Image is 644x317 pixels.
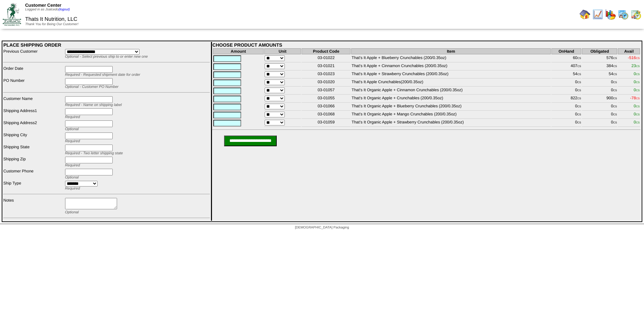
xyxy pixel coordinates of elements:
[582,63,617,70] td: 384
[636,113,640,116] span: CS
[551,87,582,95] td: 0
[3,42,210,48] div: PLACE SHIPPING ORDER
[613,81,617,84] span: CS
[628,55,640,60] span: -516
[630,96,640,100] span: -78
[302,71,351,78] td: 03-01023
[634,120,640,124] span: 0
[212,42,641,48] div: CHOOSE PRODUCT AMOUNTS
[302,103,351,111] td: 03-01066
[551,119,582,127] td: 0
[634,104,640,108] span: 0
[634,80,640,84] span: 0
[582,55,617,62] td: 576
[65,103,122,107] span: Required - Name on shipping label
[351,111,550,119] td: That’s It Organic Apple + Mango Crunchables (200/0.35oz)
[65,115,80,119] span: Required
[302,55,351,62] td: 03-01022
[3,78,64,89] td: PO Number
[636,89,640,92] span: CS
[351,119,550,127] td: That’s It Organic Apple + Strawberry Crunchables (200/0.35oz)
[25,22,78,26] span: Thank You for Being Our Customer!
[3,198,64,215] td: Notes
[302,95,351,103] td: 03-01055
[264,48,301,54] th: Unit
[634,71,640,76] span: 0
[551,103,582,111] td: 0
[58,8,70,11] a: (logout)
[351,63,550,70] td: That's It Apple + Cinnamon Crunchables (200/0.35oz)
[631,9,641,20] img: calendarinout.gif
[3,96,64,107] td: Customer Name
[613,113,617,116] span: CS
[632,63,640,68] span: 23
[351,48,550,54] th: Item
[25,16,77,22] span: Thats It Nutrition, LLC
[302,79,351,87] td: 03-01020
[65,210,79,214] span: Optional
[577,113,581,116] span: CS
[636,121,640,124] span: CS
[65,163,80,167] span: Required
[551,55,582,62] td: 60
[351,55,550,62] td: That's It Apple + Blueberry Crunchables (200/0.35oz)
[577,81,581,84] span: CS
[577,73,581,76] span: CS
[577,57,581,60] span: CS
[25,8,70,11] span: Logged in as Jsalcedo
[618,48,640,54] th: Avail
[582,79,617,87] td: 0
[577,105,581,108] span: CS
[592,9,603,20] img: line_graph.gif
[636,57,640,60] span: CS
[582,103,617,111] td: 0
[577,65,581,68] span: CS
[613,89,617,92] span: CS
[3,66,64,77] td: Order Date
[65,139,80,143] span: Required
[302,87,351,95] td: 03-01057
[302,119,351,127] td: 03-01059
[551,48,582,54] th: OnHand
[3,108,64,119] td: Shipping Address1
[295,226,349,229] span: [DEMOGRAPHIC_DATA] Packaging
[351,71,550,78] td: That's It Apple + Strawberry Crunchables (200/0.35oz)
[65,187,80,191] span: Required
[636,97,640,100] span: CS
[65,55,148,59] span: Optional - Select previous ship to or enter new one
[634,88,640,92] span: 0
[582,71,617,78] td: 54
[605,9,616,20] img: graph.gif
[3,168,64,180] td: Customer Phone
[302,111,351,119] td: 03-01068
[618,9,629,20] img: calendarprod.gif
[3,180,64,191] td: Ship Type
[351,95,550,103] td: That's It Organic Apple + Crunchables (200/0.35oz)
[213,48,263,54] th: Amount
[577,89,581,92] span: CS
[351,79,550,87] td: That's It Apple Crunchables(200/0.35oz)
[65,73,140,77] span: Required - Requested shipment date for order
[65,175,79,179] span: Optional
[302,63,351,70] td: 03-01021
[636,73,640,76] span: CS
[613,97,617,100] span: CS
[613,73,617,76] span: CS
[551,111,582,119] td: 0
[3,3,21,25] img: ZoRoCo_Logo(Green%26Foil)%20jpg.webp
[613,65,617,68] span: CS
[582,111,617,119] td: 0
[351,103,550,111] td: That’s It Organic Apple + Blueberry Crunchables (200/0.35oz)
[582,48,617,54] th: Obligated
[3,144,64,156] td: Shipping State
[551,95,582,103] td: 822
[582,95,617,103] td: 900
[65,151,123,155] span: Required - Two letter shipping state
[636,81,640,84] span: CS
[3,156,64,168] td: Shipping Zip
[613,105,617,108] span: CS
[580,9,590,20] img: home.gif
[551,71,582,78] td: 54
[582,87,617,95] td: 0
[3,120,64,131] td: Shipping Address2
